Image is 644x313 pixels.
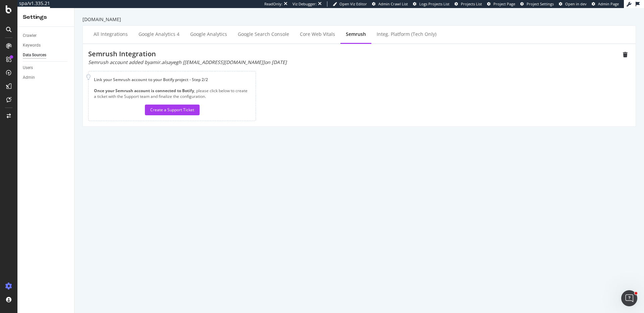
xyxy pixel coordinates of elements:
[23,74,35,81] div: Admin
[592,1,619,7] a: Admin Page
[339,1,367,6] span: Open Viz Editor
[238,31,289,38] div: Google Search Console
[23,64,33,71] div: Users
[621,290,637,306] iframe: Intercom live chat
[565,1,587,6] span: Open in dev
[527,1,554,6] span: Project Settings
[23,32,37,39] div: Crawler
[23,64,69,71] a: Users
[94,88,250,115] div: , please click below to create a ticket with the Support team and finalize the configuration.
[454,1,482,7] a: Projects List
[23,42,69,49] a: Keywords
[94,77,250,82] div: Link your Semrush account to your Botify project - Step 2/2
[23,42,41,49] div: Keywords
[292,1,317,7] div: Viz Debugger:
[487,1,515,7] a: Project Page
[23,74,69,81] a: Admin
[264,1,282,7] div: ReadOnly:
[346,31,366,38] div: Semrush
[598,1,619,6] span: Admin Page
[493,1,515,6] span: Project Page
[190,31,227,38] div: Google Analytics
[23,52,69,59] a: Data Sources
[150,107,194,113] div: Create a Support Ticket
[377,31,436,38] div: Integ. Platform (tech only)
[461,1,482,6] span: Projects List
[23,52,46,59] div: Data Sources
[88,59,620,66] div: Semrush account added by amir.alsayegh [[EMAIL_ADDRESS][DOMAIN_NAME]] on [DATE]
[94,31,128,38] div: All integrations
[378,1,408,6] span: Admin Crawl List
[23,32,69,39] a: Crawler
[139,31,179,38] div: Google Analytics 4
[372,1,408,7] a: Admin Crawl List
[23,13,69,21] div: Settings
[83,16,636,23] div: [DOMAIN_NAME]
[413,1,449,7] a: Logs Projects List
[94,88,194,93] b: Once your Semrush account is connected to Botify
[559,1,587,7] a: Open in dev
[145,105,200,115] button: Create a Support Ticket
[620,49,630,60] i: trash
[520,1,554,7] a: Project Settings
[300,31,335,38] div: Core Web Vitals
[419,1,449,6] span: Logs Projects List
[88,49,620,59] div: Semrush Integration
[333,1,367,7] a: Open Viz Editor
